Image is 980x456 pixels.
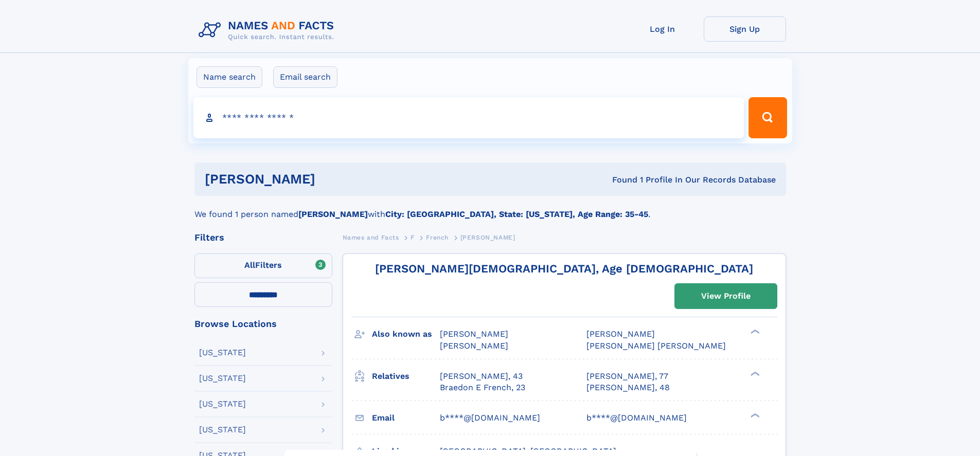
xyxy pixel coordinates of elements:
span: [PERSON_NAME] [460,234,515,241]
span: All [244,260,255,270]
span: [PERSON_NAME] [586,329,655,339]
a: Braedon E French, 23 [440,382,525,393]
a: [PERSON_NAME][DEMOGRAPHIC_DATA], Age [DEMOGRAPHIC_DATA] [375,262,753,275]
a: [PERSON_NAME], 43 [440,371,523,382]
span: [PERSON_NAME] [440,341,508,351]
a: View Profile [675,284,777,308]
h3: Relatives [372,368,440,385]
div: [US_STATE] [199,426,246,434]
h3: Also known as [372,325,440,343]
span: French [426,234,449,241]
span: [PERSON_NAME] [440,329,508,339]
input: search input [193,97,744,138]
span: [PERSON_NAME] [PERSON_NAME] [586,341,726,351]
label: Email search [273,66,337,88]
label: Name search [197,66,262,88]
div: [US_STATE] [199,400,246,408]
div: We found 1 person named with . [194,196,786,221]
h3: Email [372,409,440,427]
button: Search Button [749,97,787,138]
a: Log In [621,16,704,42]
a: [PERSON_NAME], 48 [586,382,670,393]
a: Sign Up [704,16,786,42]
img: Logo Names and Facts [194,16,343,44]
a: [PERSON_NAME], 77 [586,371,668,382]
h1: [PERSON_NAME] [205,173,464,186]
div: ❯ [748,412,760,418]
label: Filters [194,253,332,278]
a: F [411,231,415,244]
div: ❯ [748,329,760,335]
div: [US_STATE] [199,349,246,357]
b: [PERSON_NAME] [298,209,368,219]
div: [US_STATE] [199,374,246,382]
div: Filters [194,233,332,242]
div: Found 1 Profile In Our Records Database [464,174,776,186]
a: French [426,231,449,244]
span: [GEOGRAPHIC_DATA], [GEOGRAPHIC_DATA] [440,446,616,456]
a: Names and Facts [343,231,399,244]
b: City: [GEOGRAPHIC_DATA], State: [US_STATE], Age Range: 35-45 [385,209,648,219]
div: Browse Locations [194,319,332,329]
span: F [411,234,415,241]
div: ❯ [748,370,760,377]
div: View Profile [701,284,751,308]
